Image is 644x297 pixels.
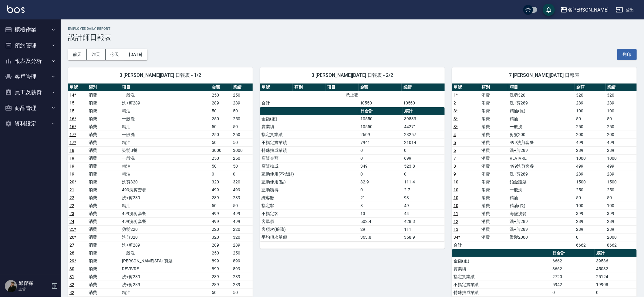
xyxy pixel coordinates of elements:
td: 互助使用(不含點) [260,170,359,178]
td: 消費 [480,154,508,162]
td: 精油(長) [508,202,575,210]
td: 32.9 [359,178,403,186]
td: 250 [210,91,231,99]
td: 250 [210,154,231,162]
button: 列印 [617,49,637,60]
td: 2.7 [403,186,445,194]
a: 27 [69,243,74,248]
button: save [543,4,555,16]
button: 名[PERSON_NAME] [558,4,611,16]
table: a dense table [452,84,637,249]
td: 50 [231,202,253,210]
td: 店販抽成 [260,162,359,170]
a: 18 [69,148,74,153]
td: 互助獲得 [260,186,359,194]
td: 消費 [87,115,120,123]
th: 類別 [87,84,120,91]
a: 28 [69,251,74,255]
td: 消費 [87,194,120,202]
td: 0 [359,146,403,154]
a: 24 [69,219,74,224]
td: 499 [231,210,253,217]
td: 289 [606,225,637,233]
td: 消費 [480,186,508,194]
td: 200 [606,131,637,138]
td: 金額(虛) [260,115,359,123]
td: 499洗剪套餐 [508,138,575,146]
td: 21 [359,194,403,202]
td: 1000 [606,154,637,162]
td: REVIVRE [508,154,575,162]
td: 消費 [480,91,508,99]
td: 250 [231,131,253,138]
td: 特殊抽成業績 [260,146,359,154]
td: 消費 [480,178,508,186]
td: 消費 [87,202,120,210]
button: 員工及薪資 [2,84,58,100]
button: 櫃檯作業 [2,22,58,38]
td: 燙髮2000 [508,233,575,241]
td: 合計 [452,241,480,249]
td: 320 [210,233,231,241]
td: 320 [210,178,231,186]
td: 洗+剪289 [120,194,210,202]
td: 21014 [403,138,445,146]
td: 洗+剪289 [508,217,575,225]
td: 499 [231,186,253,194]
td: 29 [359,225,403,233]
table: a dense table [260,84,445,107]
td: 0 [359,154,403,162]
td: 499 [606,138,637,146]
td: 523.8 [403,162,445,170]
td: 消費 [87,225,120,233]
td: 洗+剪289 [120,241,210,249]
td: 洗+剪289 [508,225,575,233]
td: 0 [231,170,253,178]
td: 100 [575,202,606,210]
th: 項目 [120,84,210,91]
td: 320 [231,233,253,241]
td: 一般洗 [120,115,210,123]
td: 消費 [480,162,508,170]
th: 單號 [260,84,293,91]
td: 剪髮220 [120,225,210,233]
th: 項目 [508,84,575,91]
td: 消費 [87,217,120,225]
td: 250 [210,131,231,138]
td: 320 [231,178,253,186]
a: 32 [69,282,74,287]
td: 50 [210,138,231,146]
td: 消費 [87,99,120,107]
a: 32 [69,290,74,295]
td: 洗剪320 [120,178,210,186]
td: 23257 [403,131,445,138]
button: [DATE] [124,49,147,60]
td: 消費 [87,146,120,154]
td: 499洗剪套餐 [120,210,210,217]
td: 499洗剪套餐 [120,186,210,194]
td: 互助使用(點) [260,178,359,186]
td: 一般洗 [120,249,210,257]
button: 報表及分析 [2,53,58,69]
td: 50 [210,162,231,170]
td: 8662 [606,241,637,249]
td: 客單價 [260,217,359,225]
td: 50 [210,123,231,131]
td: 499 [231,217,253,225]
th: 類別 [293,84,325,91]
td: 指定客 [260,202,359,210]
td: 一般洗 [120,131,210,138]
td: 10550 [402,99,445,107]
td: 1500 [575,178,606,186]
td: 50 [575,115,606,123]
td: 3000 [210,146,231,154]
th: 日合計 [359,107,403,115]
td: 承上張 [260,91,445,99]
td: 精油 [120,202,210,210]
td: 100 [606,202,637,210]
th: 金額 [359,84,402,91]
td: 289 [575,99,606,107]
td: 289 [575,225,606,233]
td: 消費 [480,202,508,210]
th: 類別 [480,84,508,91]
